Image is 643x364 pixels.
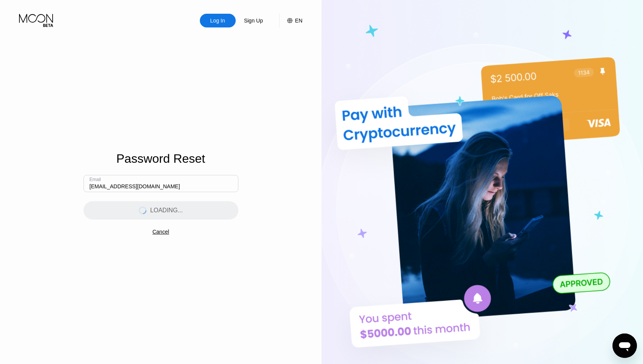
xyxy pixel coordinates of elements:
[116,152,205,166] div: Password Reset
[295,18,302,24] div: EN
[243,17,264,24] div: Sign Up
[153,229,169,235] div: Cancel
[236,14,272,27] div: Sign Up
[90,177,101,182] div: Email
[612,334,637,358] iframe: Button to launch messaging window
[200,14,236,27] div: Log In
[279,14,302,27] div: EN
[209,17,226,24] div: Log In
